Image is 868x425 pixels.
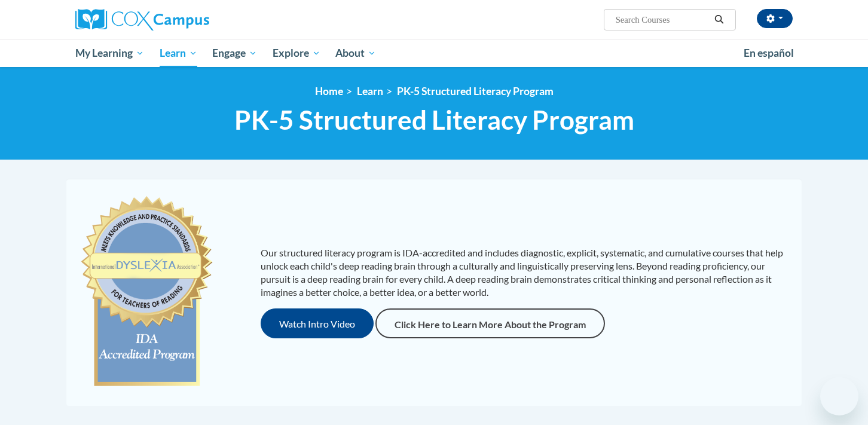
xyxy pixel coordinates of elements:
[212,46,257,60] span: Engage
[710,13,728,27] button: Search
[757,9,793,28] button: Account Settings
[78,191,215,394] img: c477cda6-e343-453b-bfce-d6f9e9818e1c.png
[160,46,197,60] span: Learn
[261,246,790,299] p: Our structured literacy program is IDA-accredited and includes diagnostic, explicit, systematic, ...
[265,39,328,67] a: Explore
[357,85,383,97] a: Learn
[315,85,343,97] a: Home
[328,39,384,67] a: About
[68,39,152,67] a: My Learning
[820,377,858,415] iframe: Button to launch messaging window
[736,41,802,66] a: En español
[615,13,710,27] input: Search Courses
[75,9,209,30] img: Cox Campus
[744,47,794,59] span: En español
[375,308,605,338] a: Click Here to Learn More About the Program
[204,39,265,67] a: Engage
[397,85,554,97] a: PK-5 Structured Literacy Program
[261,308,374,338] button: Watch Intro Video
[234,104,634,136] span: PK-5 Structured Literacy Program
[75,46,144,60] span: My Learning
[273,46,320,60] span: Explore
[57,39,811,67] div: Main menu
[75,9,302,30] a: Cox Campus
[152,39,205,67] a: Learn
[335,46,376,60] span: About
